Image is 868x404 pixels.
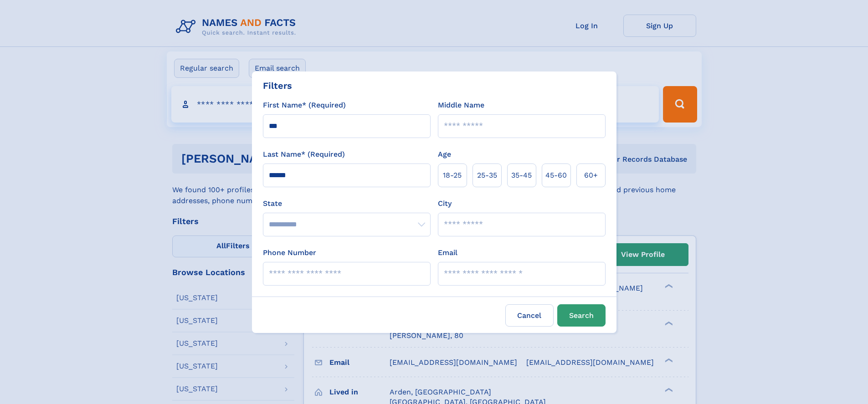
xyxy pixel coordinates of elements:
[557,304,606,327] button: Search
[438,247,457,258] label: Email
[263,149,345,160] label: Last Name* (Required)
[438,149,451,160] label: Age
[545,170,567,181] span: 45‑60
[584,170,598,181] span: 60+
[443,170,462,181] span: 18‑25
[438,100,484,111] label: Middle Name
[263,100,346,111] label: First Name* (Required)
[438,198,452,209] label: City
[511,170,532,181] span: 35‑45
[263,247,316,258] label: Phone Number
[263,79,292,92] div: Filters
[263,198,431,209] label: State
[505,304,554,327] label: Cancel
[477,170,497,181] span: 25‑35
